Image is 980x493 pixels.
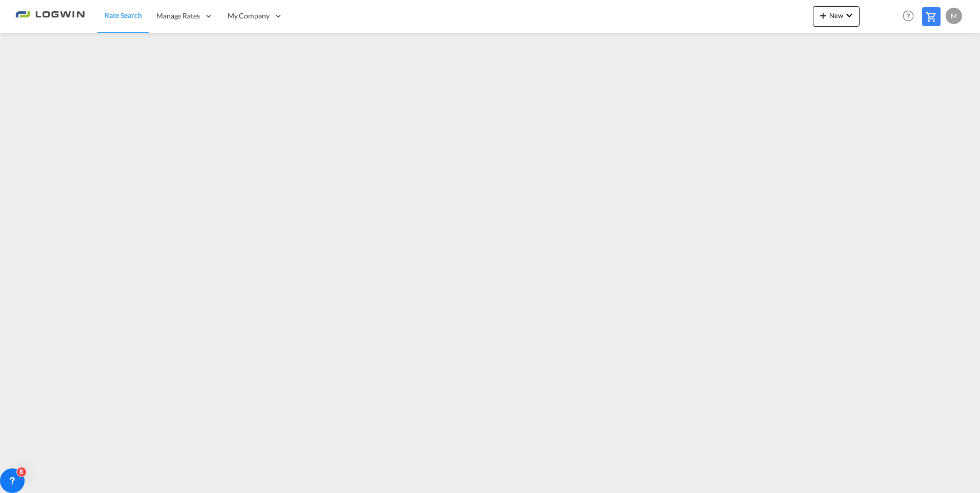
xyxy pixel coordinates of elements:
[817,11,855,19] span: New
[817,9,829,22] md-icon: icon-plus 400-fg
[15,5,85,28] img: 2761ae10d95411efa20a1f5e0282d2d7.png
[156,11,200,21] span: Manage Rates
[228,11,270,21] span: My Company
[946,8,962,24] div: M
[900,7,922,26] div: Help
[900,7,917,25] span: Help
[843,9,855,22] md-icon: icon-chevron-down
[105,11,142,19] span: Rate Search
[813,6,860,27] button: icon-plus 400-fgNewicon-chevron-down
